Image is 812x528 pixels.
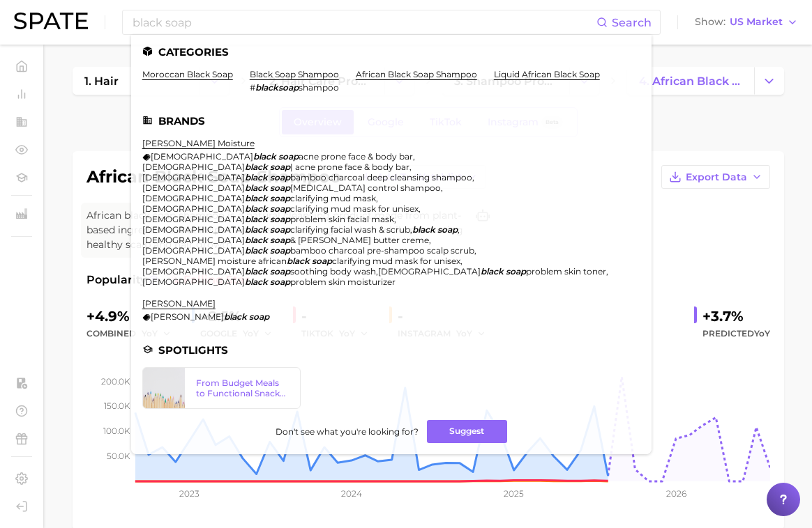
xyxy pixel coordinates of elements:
[290,245,474,256] span: bamboo charcoal pre-shampoo scalp scrub
[270,203,290,214] em: soap
[299,82,339,93] span: shampoo
[290,266,376,277] span: soothing body wash
[270,162,290,172] em: soap
[142,214,245,224] span: [DEMOGRAPHIC_DATA]
[481,266,504,277] em: black
[341,488,362,499] tspan: 2024
[249,311,269,322] em: soap
[142,172,245,183] span: [DEMOGRAPHIC_DATA]
[290,214,394,224] span: problem skin facial mask
[270,193,290,203] em: soap
[142,245,245,256] span: [DEMOGRAPHIC_DATA]
[245,172,268,183] em: black
[142,69,233,79] a: moroccan black soap
[142,46,640,58] li: Categories
[686,171,747,183] span: Export Data
[245,214,268,224] em: black
[691,13,802,31] button: ShowUS Market
[290,235,429,245] span: & [PERSON_NAME] butter creme
[312,256,332,266] em: soap
[270,235,290,245] em: soap
[142,298,216,309] a: [PERSON_NAME]
[142,256,287,266] span: [PERSON_NAME] moisture african
[250,69,339,79] a: black soap shampoo
[290,193,376,203] span: clarifying mud mask
[142,344,640,356] li: Spotlights
[290,183,441,193] span: [MEDICAL_DATA] control shampoo
[526,266,606,277] span: problem skin toner
[245,245,268,256] em: black
[270,172,290,183] em: soap
[142,277,245,287] span: [DEMOGRAPHIC_DATA]
[11,496,32,517] a: Log out. Currently logged in with e-mail stoth@avlon.com.
[427,420,507,443] button: Suggest
[290,224,410,235] span: clarifying facial wash & scrub
[287,256,310,266] em: black
[245,183,268,193] em: black
[290,277,396,287] span: problem skin moisturizer
[245,162,268,172] em: black
[196,378,289,398] div: From Budget Meals to Functional Snacks: Food & Beverage Trends Shaping Consumer Behavior This Sch...
[639,75,742,88] span: 4. african black soap shampoo
[730,18,783,26] span: US Market
[87,325,181,342] div: combined
[378,266,481,277] span: [DEMOGRAPHIC_DATA]
[270,266,290,277] em: soap
[151,151,253,162] span: [DEMOGRAPHIC_DATA]
[245,224,268,235] em: black
[270,224,290,235] em: soap
[224,311,247,322] em: black
[87,305,181,327] div: +4.9%
[270,214,290,224] em: soap
[661,165,770,189] button: Export Data
[612,16,652,29] span: Search
[142,115,640,127] li: Brands
[179,488,200,499] tspan: 2023
[702,325,770,342] span: Predicted
[84,75,119,88] span: 1. hair
[754,67,784,95] button: Change Category
[437,224,458,235] em: soap
[87,208,466,252] span: African black soap shampoo is a natural cleansing product made from plant-based ingredients that ...
[253,151,276,162] em: black
[276,426,419,437] span: Don't see what you're looking for?
[245,266,268,277] em: black
[332,256,460,266] span: clarifying mud mask for unisex
[290,172,472,183] span: bamboo charcoal deep cleansing shampoo
[695,18,725,26] span: Show
[142,138,255,148] a: [PERSON_NAME] moisture
[506,266,526,277] em: soap
[299,151,413,162] span: acne prone face & body bar
[142,203,245,214] span: [DEMOGRAPHIC_DATA]
[142,224,245,235] span: [DEMOGRAPHIC_DATA]
[270,183,290,193] em: soap
[290,203,419,214] span: clarifying mud mask for unisex
[290,162,409,172] span: | acne prone face & body bar
[494,69,600,79] a: liquid african black soap
[73,67,200,95] a: 1. hair
[245,277,268,287] em: black
[412,224,435,235] em: black
[142,367,301,409] a: From Budget Meals to Functional Snacks: Food & Beverage Trends Shaping Consumer Behavior This Sch...
[142,162,245,172] span: [DEMOGRAPHIC_DATA]
[504,488,524,499] tspan: 2025
[245,235,268,245] em: black
[142,266,245,277] span: [DEMOGRAPHIC_DATA]
[142,151,624,287] div: , , , , , , , , , , , , , ,
[14,13,88,29] img: SPATE
[627,67,754,95] a: 4. african black soap shampoo
[278,151,299,162] em: soap
[87,169,341,185] h1: african black soap shampoo
[250,82,255,93] span: #
[87,272,146,288] span: Popularity
[754,328,770,339] span: YoY
[245,203,268,214] em: black
[270,245,290,256] em: soap
[151,311,224,322] span: [PERSON_NAME]
[702,305,770,327] div: +3.7%
[356,69,477,79] a: african black soap shampoo
[142,183,245,193] span: [DEMOGRAPHIC_DATA]
[142,235,245,245] span: [DEMOGRAPHIC_DATA]
[255,82,299,93] em: blacksoap
[270,277,290,287] em: soap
